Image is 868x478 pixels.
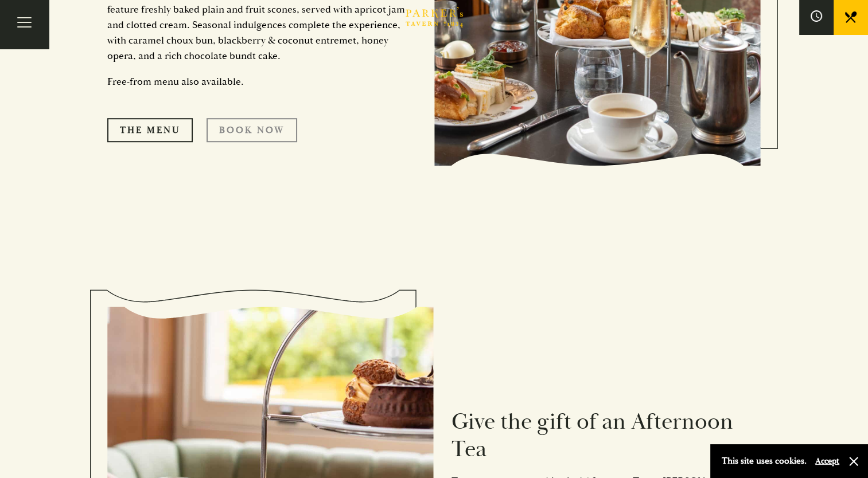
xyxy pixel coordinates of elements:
[722,453,807,469] p: This site uses cookies.
[848,456,859,467] button: Close and accept
[107,74,417,89] p: Free-from menu also available.
[107,118,193,142] a: The Menu
[451,408,761,463] h3: Give the gift of an Afternoon Tea
[207,118,297,142] a: Book Now
[815,456,839,467] button: Accept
